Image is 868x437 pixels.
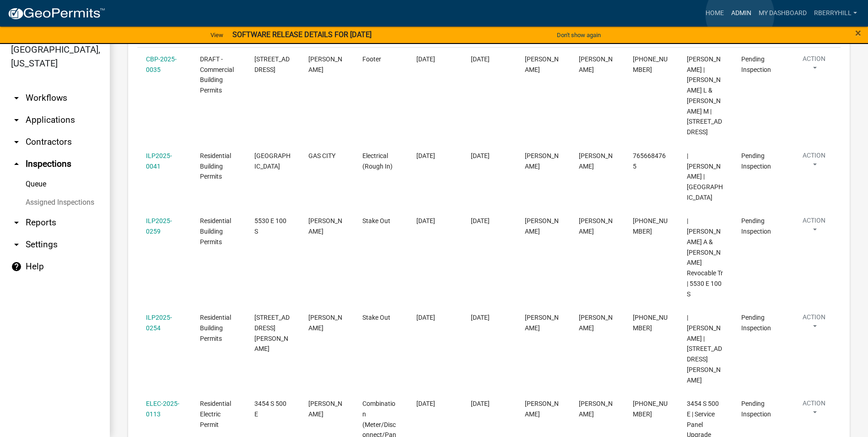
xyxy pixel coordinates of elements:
[308,152,335,159] span: GAS CITY
[362,217,390,224] span: Stake Out
[795,151,833,174] button: Action
[416,400,435,407] span: 09/16/2025
[416,217,435,224] span: 09/16/2025
[741,400,771,418] span: Pending Inspection
[207,27,227,43] a: View
[633,152,666,170] span: 7656684765
[525,217,559,235] span: Randy Berryhill
[254,152,291,170] span: FARMINGTON RD
[553,27,604,43] button: Don't show again
[200,217,231,246] span: Residential Building Permits
[308,55,342,73] span: MARION
[579,217,613,235] span: Brian Smith
[525,55,559,73] span: Randy Berryhill
[362,152,393,170] span: Electrical (Rough In)
[308,400,342,418] span: MARION
[579,152,613,170] span: Randy Berryhill
[579,314,613,332] span: Dean Johnson
[11,158,22,169] i: arrow_drop_up
[855,27,861,38] button: Close
[702,5,728,22] a: Home
[11,217,22,228] i: arrow_drop_down
[416,152,435,159] span: 09/15/2025
[741,314,771,332] span: Pending Inspection
[525,314,559,332] span: Randy Berryhill
[11,239,22,250] i: arrow_drop_down
[416,55,435,63] span: 09/16/2025
[795,216,833,239] button: Action
[11,115,22,126] i: arrow_drop_down
[795,399,833,421] button: Action
[755,5,810,22] a: My Dashboard
[795,54,833,77] button: Action
[11,261,22,272] i: help
[687,217,723,297] span: | Fortney, Philip A & Cynthia M Fortney Revocable Tr | 5530 E 100 S
[254,55,290,73] span: 1724 E 33RD ST
[471,54,507,65] div: [DATE]
[254,217,286,235] span: 5530 E 100 S
[362,314,390,321] span: Stake Out
[471,399,507,409] div: [DATE]
[308,217,342,235] span: MARION
[525,152,559,170] span: Randy Berryhill
[416,314,435,321] span: 09/16/2025
[855,27,861,39] span: ×
[146,152,172,170] a: ILP2025-0041
[471,312,507,323] div: [DATE]
[308,314,342,332] span: MARION
[741,55,771,73] span: Pending Inspection
[579,55,613,73] span: Trevis Bright
[633,217,668,235] span: 765-517-0275
[633,55,668,73] span: 765-669-2447
[795,312,833,335] button: Action
[200,152,231,180] span: Residential Building Permits
[200,55,234,94] span: DRAFT - Commercial Building Permits
[687,55,722,136] span: Trevis Bright | Bright, Trevis L & Brandi M | 1724 E 33RD ST
[471,216,507,226] div: [DATE]
[146,217,172,235] a: ILP2025-0259
[741,217,771,235] span: Pending Inspection
[525,400,559,418] span: Randy Berryhill
[728,5,755,22] a: Admin
[200,400,231,428] span: Residential Electric Permit
[11,93,22,104] i: arrow_drop_down
[362,55,381,63] span: Footer
[200,314,231,342] span: Residential Building Permits
[633,400,668,418] span: 765-660-3516
[232,30,372,39] strong: SOFTWARE RELEASE DETAILS FOR [DATE]
[633,314,668,332] span: 765-251-1343
[254,400,286,418] span: 3454 S 500 E
[146,314,172,332] a: ILP2025-0254
[146,55,177,73] a: CBP-2025-0035
[741,152,771,170] span: Pending Inspection
[11,137,22,147] i: arrow_drop_down
[810,5,861,22] a: rberryhill
[579,400,613,418] span: Brittney Bell
[687,152,723,201] span: | Mark Swanner | FARMINGTON RD
[146,400,179,418] a: ELEC-2025-0113
[254,314,290,352] span: 2320 N MILLER AVE
[687,314,722,384] span: | Johnson, Dean J | 2320 N MILLER AVE
[471,151,507,161] div: [DATE]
